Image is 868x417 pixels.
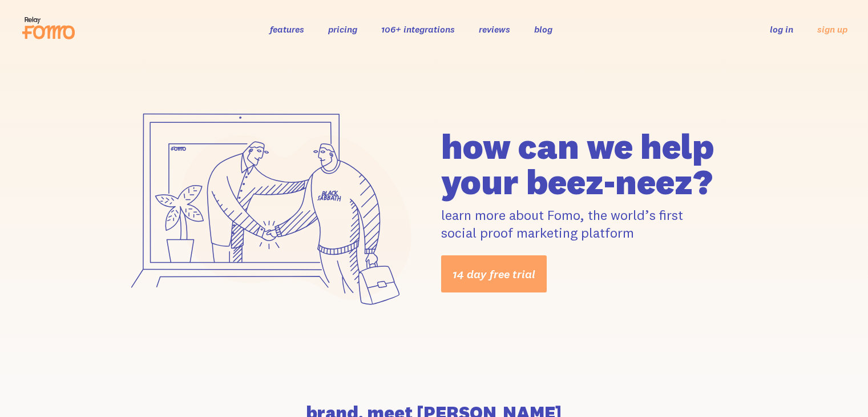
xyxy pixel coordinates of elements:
[479,23,510,35] a: reviews
[441,255,547,292] a: 14 day free trial
[817,23,847,35] a: sign up
[441,206,753,242] p: learn more about Fomo, the world’s first social proof marketing platform
[328,23,357,35] a: pricing
[441,129,753,199] h1: how can we help your beez-neez?
[270,23,304,35] a: features
[770,23,793,35] a: log in
[381,23,455,35] a: 106+ integrations
[534,23,552,35] a: blog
